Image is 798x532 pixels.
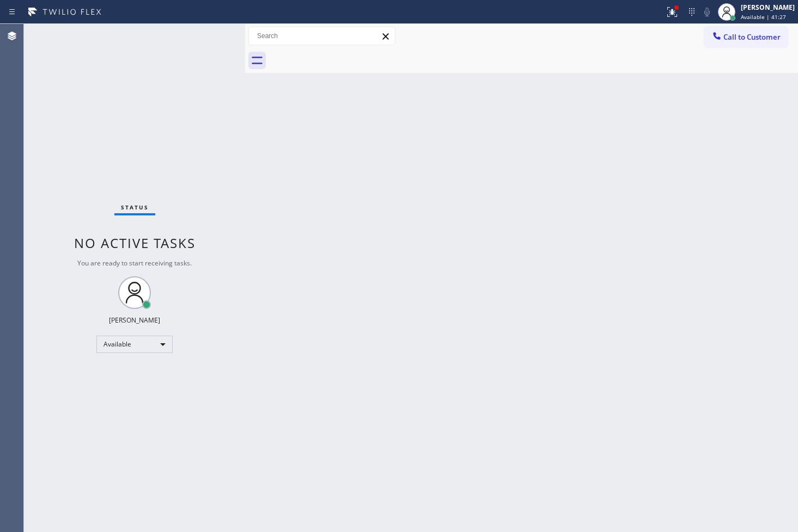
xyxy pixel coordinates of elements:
div: [PERSON_NAME] [741,3,795,12]
span: Available | 41:27 [741,13,786,21]
input: Search [249,27,395,45]
span: Status [121,203,149,211]
span: You are ready to start receiving tasks. [77,258,192,268]
button: Call to Customer [704,27,788,47]
span: Call to Customer [723,32,781,42]
div: Available [96,336,173,353]
span: No active tasks [74,234,196,252]
div: [PERSON_NAME] [109,316,160,325]
button: Mute [699,4,715,20]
